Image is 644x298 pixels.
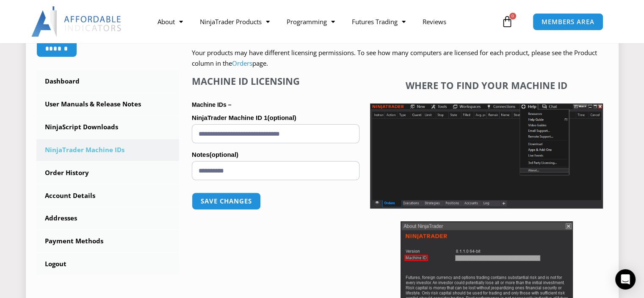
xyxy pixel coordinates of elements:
span: 0 [509,13,516,19]
span: (optional) [267,114,296,121]
img: Screenshot 2025-01-17 1155544 | Affordable Indicators – NinjaTrader [370,103,603,209]
nav: Menu [149,12,499,31]
label: NinjaTrader Machine ID 1 [192,111,359,124]
a: Account Details [36,185,180,207]
button: Save changes [192,192,261,210]
a: User Manuals & Release Notes [36,93,180,115]
span: Your products may have different licensing permissions. To see how many computers are licensed fo... [192,48,597,68]
span: (optional) [210,151,238,158]
h4: Machine ID Licensing [192,75,359,86]
a: Dashboard [36,70,180,92]
a: Reviews [414,12,455,31]
a: Orders [232,59,252,67]
a: Futures Trading [343,12,414,31]
span: MEMBERS AREA [542,19,594,25]
a: Programming [278,12,343,31]
label: Notes [192,148,359,161]
a: About [149,12,191,31]
a: NinjaTrader Products [191,12,278,31]
img: LogoAI | Affordable Indicators – NinjaTrader [31,6,122,37]
strong: Machine IDs – [192,101,231,108]
a: Logout [36,253,180,275]
nav: Account pages [36,70,180,275]
a: 0 [489,9,526,34]
a: MEMBERS AREA [533,13,603,31]
a: Addresses [36,207,180,229]
a: NinjaScript Downloads [36,116,180,138]
a: Payment Methods [36,230,180,252]
h4: Where to find your Machine ID [370,80,603,91]
div: Open Intercom Messenger [615,269,636,290]
a: NinjaTrader Machine IDs [36,139,180,161]
a: Order History [36,162,180,184]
